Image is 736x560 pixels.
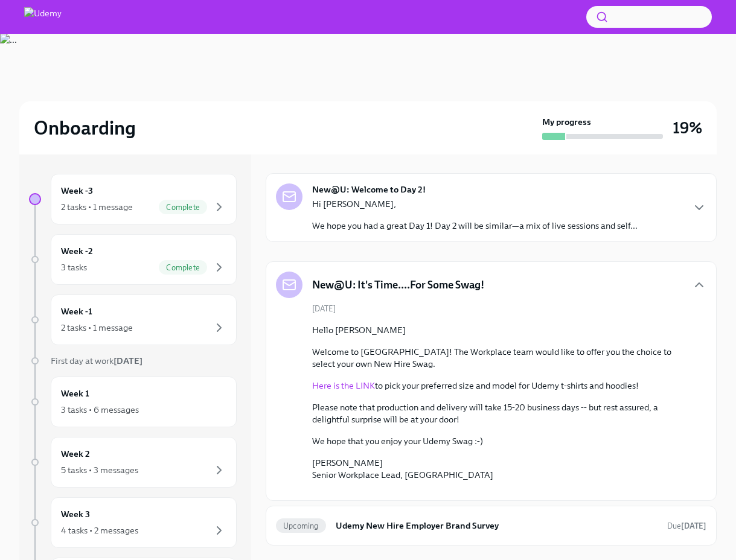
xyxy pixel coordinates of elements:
[681,521,706,530] strong: [DATE]
[61,244,93,258] h6: Week -2
[61,524,138,536] div: 4 tasks • 2 messages
[312,401,687,425] p: Please note that production and delivery will take 15-20 business days -- but rest assured, a del...
[336,519,658,532] h6: Udemy New Hire Employer Brand Survey
[61,305,92,318] h6: Week -1
[61,464,138,476] div: 5 tasks • 3 messages
[312,183,426,196] strong: New@U: Welcome to Day 2!
[542,116,591,128] strong: My progress
[61,507,90,521] h6: Week 3
[312,220,638,232] p: We hope you had a great Day 1! Day 2 will be similar—a mix of live sessions and self...
[312,435,687,447] p: We hope that you enjoy your Udemy Swag :-)
[312,324,687,336] p: Hello [PERSON_NAME]
[29,497,237,548] a: Week 34 tasks • 2 messages
[51,355,142,366] span: First day at work
[29,377,237,427] a: Week 13 tasks • 6 messages
[312,380,375,391] a: Here is the LINK
[61,201,133,213] div: 2 tasks • 1 message
[29,174,237,224] a: Week -32 tasks • 1 messageComplete
[312,303,336,314] span: [DATE]
[61,184,93,197] h6: Week -3
[312,380,687,392] p: to pick your preferred size and model for Udemy t-shirts and hoodies!
[61,261,87,273] div: 3 tasks
[159,203,207,212] span: Complete
[673,117,702,139] h3: 19%
[29,437,237,488] a: Week 25 tasks • 3 messages
[276,521,326,530] span: Upcoming
[61,322,133,334] div: 2 tasks • 1 message
[114,355,142,366] strong: [DATE]
[312,457,687,481] p: [PERSON_NAME] Senior Workplace Lead, [GEOGRAPHIC_DATA]
[61,447,90,460] h6: Week 2
[667,521,706,530] span: Due
[667,520,706,532] span: October 11th, 2025 10:00
[61,387,89,400] h6: Week 1
[61,404,139,416] div: 3 tasks • 6 messages
[276,516,706,535] a: UpcomingUdemy New Hire Employer Brand SurveyDue[DATE]
[24,7,62,27] img: Udemy
[159,263,207,272] span: Complete
[29,355,237,367] a: First day at work[DATE]
[312,278,484,292] h5: New@U: It's Time....For Some Swag!
[312,346,687,370] p: Welcome to [GEOGRAPHIC_DATA]! The Workplace team would like to offer you the choice to select you...
[29,234,237,285] a: Week -23 tasksComplete
[29,294,237,345] a: Week -12 tasks • 1 message
[312,198,638,210] p: Hi [PERSON_NAME],
[34,116,136,140] h2: Onboarding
